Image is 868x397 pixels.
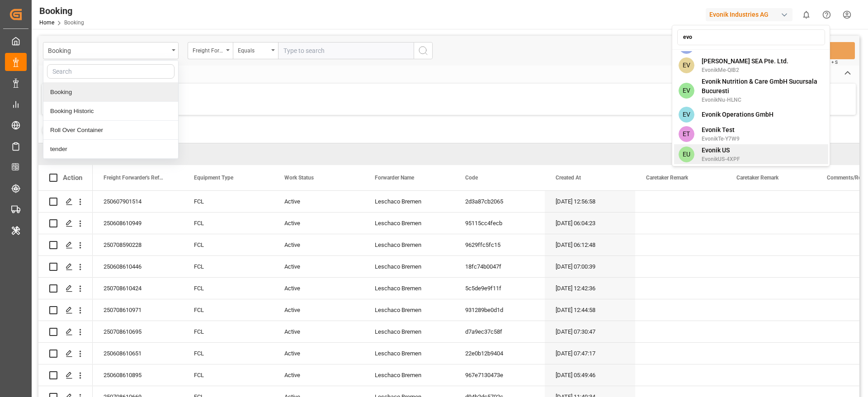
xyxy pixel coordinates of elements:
span: EU [679,147,694,162]
span: EV [679,83,694,99]
span: EvonikMe-QIB2 [702,66,788,74]
span: Evonik Nutrition & Care GmbH Sucursala Bucuresti [702,77,824,96]
input: Search an account... [677,29,825,45]
span: [PERSON_NAME] SEA Pte. Ltd. [702,57,788,66]
span: EvonikNu-HLNC [702,96,824,104]
span: EvonikUS-4XPF [702,155,740,163]
span: EvonikTe-Y7W9 [702,135,740,143]
span: EV [679,57,694,73]
span: Evonik Test [702,125,740,135]
span: ET [679,126,694,142]
span: Evonik Operations GmbH [702,110,774,119]
span: Evonik US [702,146,740,155]
span: EV [679,107,694,123]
